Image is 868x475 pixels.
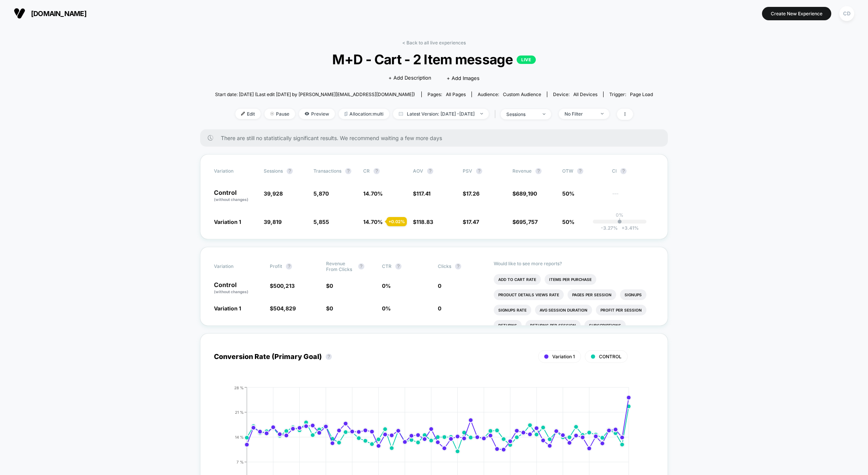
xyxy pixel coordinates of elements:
[416,219,433,225] span: 118.83
[330,282,333,289] span: 0
[494,261,654,266] p: Would like to see more reports?
[447,75,480,81] span: + Add Images
[837,6,857,21] button: CD
[427,91,466,97] div: Pages:
[427,168,433,174] button: ?
[237,459,244,464] tspan: 7 %
[466,190,480,197] span: 17.26
[562,168,604,174] span: OTW
[270,263,282,269] span: Profit
[568,289,616,300] li: Pages Per Session
[413,168,423,174] span: AOV
[374,168,380,174] button: ?
[762,7,831,20] button: Create New Experience
[299,109,335,119] span: Preview
[273,282,295,289] span: 500,213
[363,168,370,174] span: CR
[438,263,451,269] span: Clicks
[494,305,531,315] li: Signups Rate
[270,305,296,312] span: $
[601,225,618,231] span: -3.27 %
[573,91,597,97] span: all devices
[619,218,620,224] p: |
[584,320,626,331] li: Subscriptions
[326,354,332,360] button: ?
[264,190,283,197] span: 39,928
[393,109,489,119] span: Latest Version: [DATE] - [DATE]
[313,190,329,197] span: 5,870
[234,385,244,390] tspan: 28 %
[438,282,441,289] span: 0
[11,7,89,20] button: [DOMAIN_NAME]
[612,168,654,174] span: CI
[616,212,623,218] p: 0%
[287,168,293,174] button: ?
[237,51,631,67] span: M+D - Cart - 2 Item message
[264,219,282,225] span: 39,819
[399,112,403,116] img: calendar
[402,40,466,46] a: < Back to all live experiences
[512,219,538,225] span: $
[562,190,574,197] span: 50%
[416,190,431,197] span: 117.41
[339,109,389,119] span: Allocation: multi
[313,168,341,174] span: Transactions
[466,219,479,225] span: 17.47
[438,305,441,312] span: 0
[620,289,646,300] li: Signups
[344,112,348,116] img: rebalance
[535,305,592,315] li: Avg Session Duration
[326,261,354,272] span: Revenue From Clicks
[516,219,538,225] span: 695,757
[476,168,482,174] button: ?
[512,168,532,174] span: Revenue
[463,168,472,174] span: PSV
[221,135,653,141] span: There are still no statistically significant results. We recommend waiting a few more days
[382,305,391,312] span: 0 %
[545,274,596,285] li: Items Per Purchase
[264,109,295,119] span: Pause
[345,168,351,174] button: ?
[494,289,564,300] li: Product Details Views Rate
[493,109,501,120] span: |
[214,168,256,174] span: Variation
[463,219,479,225] span: $
[14,8,25,19] img: Visually logo
[552,354,575,359] span: Variation 1
[494,274,541,285] li: Add To Cart Rate
[214,261,256,272] span: Variation
[622,225,625,231] span: +
[313,219,329,225] span: 5,855
[599,354,622,359] span: CONTROL
[382,263,392,269] span: CTR
[565,111,595,117] div: No Filter
[270,112,274,116] img: end
[494,320,522,331] li: Returns
[446,91,466,97] span: all pages
[618,225,639,231] span: 3.41 %
[326,305,333,312] span: $
[413,219,433,225] span: $
[516,190,537,197] span: 689,190
[596,305,646,315] li: Profit Per Session
[286,263,292,269] button: ?
[326,282,333,289] span: $
[273,305,296,312] span: 504,829
[214,189,256,202] p: Control
[535,168,542,174] button: ?
[363,190,383,197] span: 14.70 %
[525,320,581,331] li: Returns Per Session
[503,91,541,97] span: Custom Audience
[214,197,248,202] span: (without changes)
[478,91,541,97] div: Audience:
[630,91,653,97] span: Page Load
[839,6,854,21] div: CD
[480,113,483,114] img: end
[241,112,245,116] img: edit
[413,190,431,197] span: $
[387,217,407,226] div: + 0.02 %
[215,91,415,97] span: Start date: [DATE] (Last edit [DATE] by [PERSON_NAME][EMAIL_ADDRESS][DOMAIN_NAME])
[235,434,244,439] tspan: 14 %
[235,109,261,119] span: Edit
[463,190,480,197] span: $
